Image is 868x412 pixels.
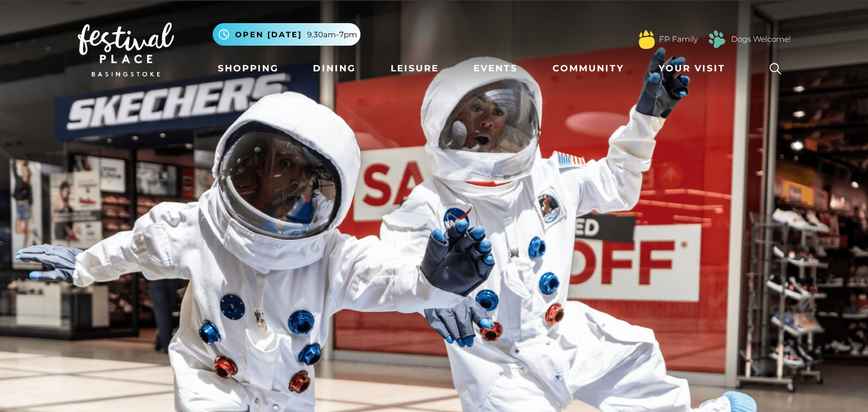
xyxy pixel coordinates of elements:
[659,62,725,75] span: Your Visit
[235,29,302,40] span: Open [DATE]
[731,33,791,45] a: Dogs Welcome!
[547,57,629,80] a: Community
[653,57,737,80] a: Your Visit
[308,57,361,80] a: Dining
[385,57,444,80] a: Leisure
[307,29,357,40] span: 9.30am-7pm
[213,57,284,80] a: Shopping
[213,23,360,46] button: Open [DATE] 9.30am-7pm
[468,57,523,80] a: Events
[659,33,698,45] a: FP Family
[78,22,174,76] img: Festival Place Logo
